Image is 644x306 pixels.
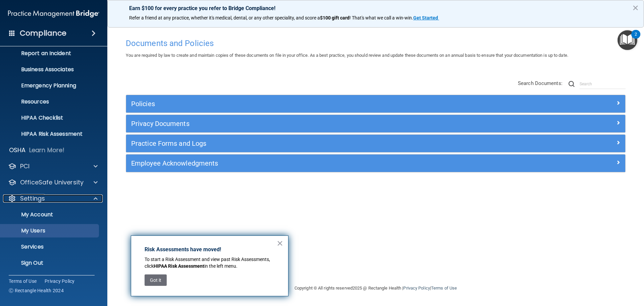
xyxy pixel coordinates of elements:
[277,238,283,249] button: Close
[145,257,271,269] span: To start a Risk Assessment and view past Risk Assessments, click
[635,34,637,43] div: 2
[20,178,84,186] p: OfficeSafe University
[4,244,96,250] p: Services
[431,286,457,291] a: Terms of Use
[4,227,96,234] p: My Users
[9,287,64,294] span: Ⓒ Rectangle Health 2024
[20,194,45,203] p: Settings
[8,7,99,20] img: PMB logo
[131,140,495,147] h5: Practice Forms and Logs
[4,82,96,89] p: Emergency Planning
[518,80,562,86] span: Search Documents:
[4,211,96,218] p: My Account
[29,146,65,154] p: Learn More!
[154,263,204,269] strong: HIPAA Risk Assessment
[253,277,498,299] div: Copyright © All rights reserved 2025 @ Rectangle Health | |
[413,15,438,20] strong: Get Started
[131,100,495,107] h5: Policies
[145,274,167,286] button: Got it
[204,263,237,269] span: in the left menu.
[4,115,96,121] p: HIPAA Checklist
[4,260,96,266] p: Sign Out
[20,162,30,170] p: PCI
[145,246,221,253] strong: Risk Assessments have moved!
[131,160,495,167] h5: Employee Acknowledgments
[320,15,350,20] strong: $100 gift card
[9,146,26,154] p: OSHA
[131,120,495,127] h5: Privacy Documents
[4,50,96,57] p: Report an Incident
[350,15,413,20] span: ! That's what we call a win-win.
[618,30,637,50] button: Open Resource Center, 2 new notifications
[403,286,430,291] a: Privacy Policy
[632,2,639,13] button: Close
[569,81,575,87] img: ic-search.3b580494.png
[580,79,626,89] input: Search
[4,66,96,73] p: Business Associates
[126,39,626,48] h4: Documents and Policies
[129,5,622,11] p: Earn $100 for every practice you refer to Bridge Compliance!
[20,29,66,38] h4: Compliance
[4,98,96,105] p: Resources
[129,15,320,20] span: Refer a friend at any practice, whether it's medical, dental, or any other speciality, and score a
[45,278,75,285] a: Privacy Policy
[4,131,96,137] p: HIPAA Risk Assessment
[9,278,37,285] a: Terms of Use
[126,53,568,58] span: You are required by law to create and maintain copies of these documents on file in your office. ...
